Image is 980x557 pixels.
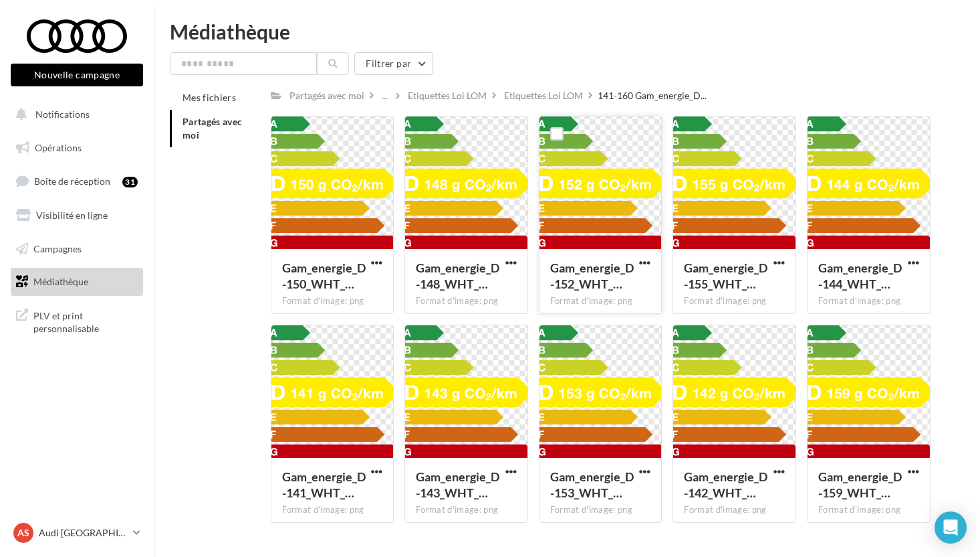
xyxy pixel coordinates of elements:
a: Opérations [8,134,146,162]
button: Nouvelle campagne [11,64,143,86]
div: Format d'image: png [282,504,383,516]
a: Campagnes [8,235,146,263]
button: Filtrer par [354,52,433,75]
span: Partagés avec moi [182,116,243,141]
span: Boîte de réception [34,175,110,187]
span: Gam_energie_D-155_WHT_RVB_PNG_1080PX [684,260,767,291]
span: Notifications [35,108,90,120]
span: PLV et print personnalisable [33,307,138,335]
div: Format d'image: png [416,504,517,516]
div: Format d'image: png [818,295,919,307]
span: AS [17,526,29,540]
span: Campagnes [33,242,82,254]
span: Visibilité en ligne [36,210,108,221]
span: Gam_energie_D-148_WHT_RVB_PNG_1080PX [416,260,499,291]
div: 31 [122,177,138,187]
a: Médiathèque [8,268,146,296]
span: Médiathèque [33,276,88,287]
div: Etiquettes Loi LOM [504,89,583,102]
span: Gam_energie_D-152_WHT_RVB_PNG_1080PX [550,260,634,291]
div: Partagés avec moi [289,89,364,102]
span: Gam_energie_D-144_WHT_RVB_PNG_1080PX [818,260,902,291]
span: Gam_energie_D-150_WHT_RVB_PNG_1080PX [282,260,366,291]
button: Notifications [8,100,140,129]
div: Format d'image: png [684,504,785,516]
div: Format d'image: png [684,295,785,307]
div: Open Intercom Messenger [935,511,967,544]
span: Gam_energie_D-153_WHT_RVB_PNG_1080PX [550,469,634,500]
span: Gam_energie_D-141_WHT_RVB_PNG_1080PX [282,469,366,500]
div: Médiathèque [170,21,964,42]
span: Opérations [35,142,82,153]
a: Boîte de réception31 [8,167,146,195]
div: Format d'image: png [416,295,517,307]
div: Etiquettes Loi LOM [408,89,487,102]
p: Audi [GEOGRAPHIC_DATA] [39,526,128,540]
a: PLV et print personnalisable [8,301,146,341]
div: Format d'image: png [282,295,383,307]
a: AS Audi [GEOGRAPHIC_DATA] [11,520,143,546]
div: Format d'image: png [818,504,919,516]
span: Mes fichiers [182,92,236,103]
span: Gam_energie_D-159_WHT_RVB_PNG_1080PX [818,469,902,500]
span: Gam_energie_D-142_WHT_RVB_PNG_1080PX [684,469,767,500]
div: ... [379,86,390,105]
a: Visibilité en ligne [8,202,146,230]
div: Format d'image: png [550,504,651,516]
span: Gam_energie_D-143_WHT_RVB_PNG_1080PX [416,469,499,500]
div: Format d'image: png [550,295,651,307]
span: 141-160 Gam_energie_D... [598,89,707,102]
